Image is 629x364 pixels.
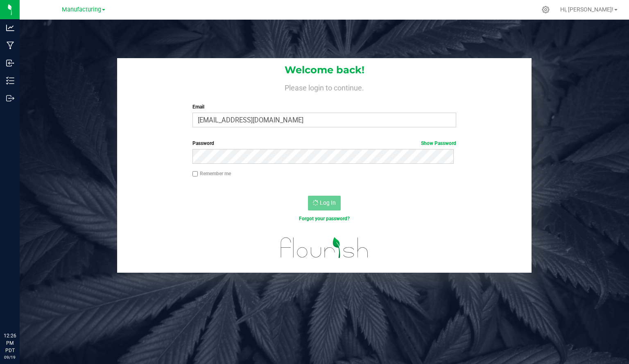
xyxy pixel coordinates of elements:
[299,216,350,222] a: Forgot your password?
[4,354,16,360] p: 09/19
[117,82,532,92] h4: Please login to continue.
[192,171,198,177] input: Remember me
[192,140,214,146] span: Password
[6,41,14,50] inline-svg: Manufacturing
[6,77,14,85] inline-svg: Inventory
[192,103,457,111] label: Email
[4,332,16,354] p: 12:26 PM PDT
[320,199,336,206] span: Log In
[560,6,613,13] span: Hi, [PERSON_NAME]!
[6,94,14,102] inline-svg: Outbound
[6,59,14,67] inline-svg: Inbound
[541,6,551,14] div: Manage settings
[273,231,376,264] img: flourish_logo.svg
[62,6,101,13] span: Manufacturing
[192,170,231,177] label: Remember me
[117,65,532,75] h1: Welcome back!
[6,24,14,32] inline-svg: Analytics
[308,196,341,210] button: Log In
[421,140,456,146] a: Show Password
